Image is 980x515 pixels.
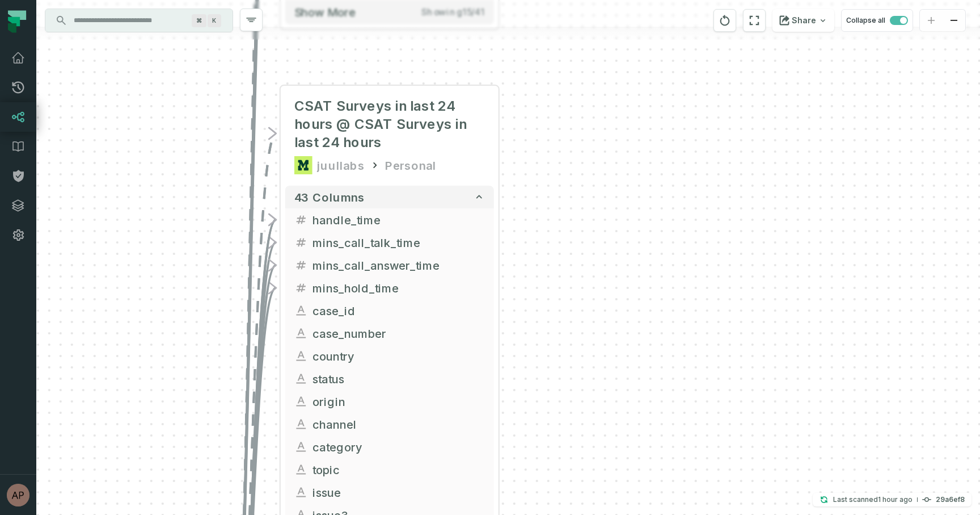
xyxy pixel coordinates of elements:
button: mins_call_talk_time [285,231,494,254]
div: juullabs [317,156,365,174]
span: origin [312,393,485,410]
span: mins_call_answer_time [312,257,485,274]
span: mins_hold_time [312,279,485,296]
button: Share [772,9,834,32]
span: topic [312,461,485,478]
button: status [285,367,494,390]
span: string [294,463,308,476]
button: case_number [285,322,494,345]
p: Last scanned [833,494,913,505]
span: category [312,438,485,455]
button: channel [285,413,494,436]
span: string [294,485,308,499]
button: issue [285,481,494,504]
span: case_id [312,302,485,319]
span: string [294,395,308,408]
span: string [294,304,308,317]
span: case_number [312,325,485,342]
button: mins_hold_time [285,277,494,299]
span: mins_call_talk_time [312,234,485,251]
span: string [294,326,308,340]
button: Last scanned[DATE] 3:23:47 PM29a6ef8 [813,493,971,506]
span: string [294,440,308,454]
span: 43 columns [294,190,365,204]
span: decimal [294,236,308,249]
relative-time: Oct 3, 2025, 3:23 PM EDT [878,495,913,504]
span: string [294,349,308,363]
span: string [294,372,308,386]
span: country [312,347,485,365]
button: Collapse all [841,9,913,32]
span: decimal [294,281,308,295]
span: decimal [294,213,308,227]
span: string [294,417,308,431]
button: case_id [285,299,494,322]
span: issue [312,484,485,501]
span: CSAT Surveys in last 24 hours @ CSAT Surveys in last 24 hours [294,97,485,152]
button: topic [285,458,494,481]
button: country [285,345,494,367]
button: zoom out [943,10,965,32]
span: Press ⌘ + K to focus the search bar [208,14,221,27]
button: mins_call_answer_time [285,254,494,277]
span: status [312,370,485,387]
div: Personal [385,156,436,174]
span: handle_time [312,211,485,228]
span: decimal [294,258,308,272]
h4: 29a6ef8 [936,496,965,503]
button: category [285,436,494,458]
span: Press ⌘ + K to focus the search bar [192,14,206,27]
span: channel [312,416,485,433]
img: avatar of Aryan Siddhabathula (c) [7,484,29,506]
button: origin [285,390,494,413]
button: handle_time [285,208,494,231]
